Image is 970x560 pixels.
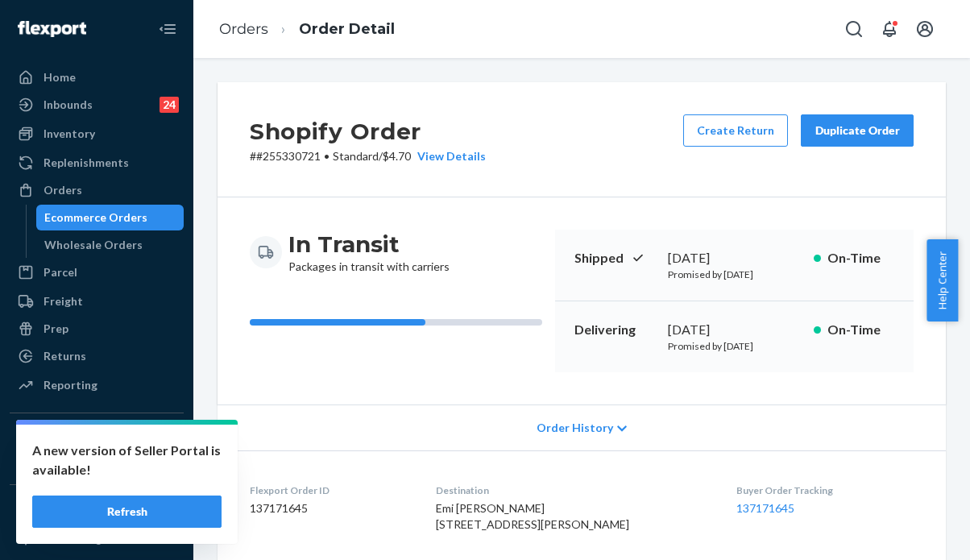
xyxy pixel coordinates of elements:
p: On-Time [827,321,894,339]
p: Promised by [DATE] [668,339,802,353]
p: Shipped [574,249,655,268]
div: [DATE] [668,321,802,339]
p: A new version of Seller Portal is available! [32,441,222,479]
a: Ecommerce Orders [36,205,184,230]
img: Flexport logo [18,21,86,37]
button: Open account menu [909,13,941,45]
a: Home [10,64,184,90]
a: Prep [10,316,184,342]
a: Order Detail [299,20,395,38]
div: Wholesale Orders [44,237,143,253]
button: Open Search Box [838,13,870,45]
a: Add Integration [10,458,184,478]
div: Inventory [44,126,95,142]
span: • [324,149,330,163]
span: Emi [PERSON_NAME] [STREET_ADDRESS][PERSON_NAME] [436,501,629,531]
div: Reporting [44,377,97,393]
span: Order History [537,420,613,436]
p: Delivering [574,321,655,339]
button: Open notifications [873,13,906,45]
span: Standard [333,149,379,163]
button: Refresh [32,496,222,528]
button: Integrations [10,426,184,452]
a: Wholesale Orders [36,232,184,258]
a: Orders [10,177,184,203]
a: Add Fast Tag [10,530,184,550]
dt: Flexport Order ID [250,483,410,497]
a: Freight [10,288,184,314]
dd: 137171645 [250,500,410,516]
div: Home [44,69,76,85]
div: Replenishments [44,155,129,171]
dt: Buyer Order Tracking [736,483,914,497]
a: Replenishments [10,150,184,176]
button: Create Return [683,114,788,147]
button: Close Navigation [151,13,184,45]
div: Freight [44,293,83,309]
div: Orders [44,182,82,198]
a: 137171645 [736,501,794,515]
div: Duplicate Order [815,122,900,139]
div: Parcel [44,264,77,280]
button: Help Center [926,239,958,321]
div: Ecommerce Orders [44,209,147,226]
button: View Details [411,148,486,164]
a: Reporting [10,372,184,398]
div: [DATE] [668,249,802,268]
h2: Shopify Order [250,114,486,148]
button: Duplicate Order [801,114,914,147]
button: Fast Tags [10,498,184,524]
a: Inventory [10,121,184,147]
p: On-Time [827,249,894,268]
dt: Destination [436,483,710,497]
a: Parcel [10,259,184,285]
ol: breadcrumbs [206,6,408,53]
a: Inbounds24 [10,92,184,118]
a: Returns [10,343,184,369]
p: Promised by [DATE] [668,268,802,281]
p: # #255330721 / $4.70 [250,148,486,164]
a: Orders [219,20,268,38]
div: 24 [160,97,179,113]
div: Inbounds [44,97,93,113]
h3: In Transit [288,230,450,259]
div: Prep [44,321,68,337]
div: Packages in transit with carriers [288,230,450,275]
div: Returns [44,348,86,364]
